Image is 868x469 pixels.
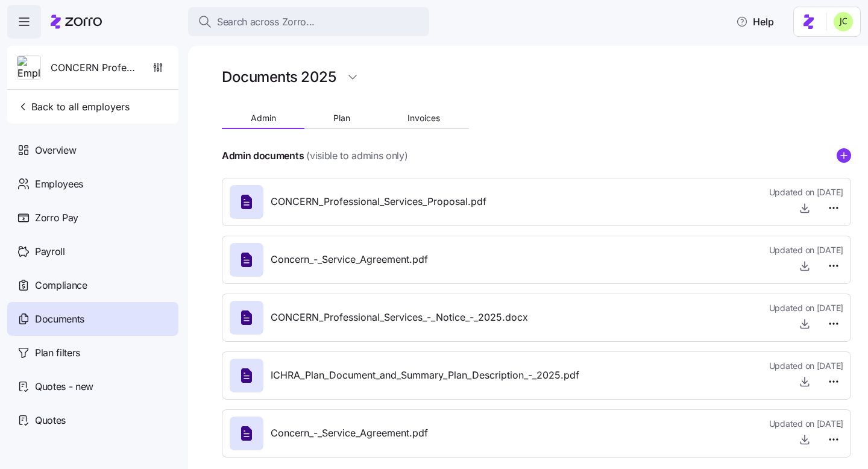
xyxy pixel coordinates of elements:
[251,114,276,122] span: Admin
[35,278,87,293] span: Compliance
[769,244,843,256] span: Updated on [DATE]
[7,370,178,403] a: Quotes - new
[769,418,843,430] span: Updated on [DATE]
[17,56,40,80] img: Employer logo
[736,14,774,29] span: Help
[271,194,486,209] span: CONCERN_Professional_Services_Proposal.pdf
[271,310,528,325] span: CONCERN_Professional_Services_-_Notice_-_2025.docx
[834,12,853,31] img: 0d5040ea9766abea509702906ec44285
[35,413,66,428] span: Quotes
[12,95,134,119] button: Back to all employers
[7,201,178,234] a: Zorro Pay
[35,210,78,225] span: Zorro Pay
[7,403,178,437] a: Quotes
[407,114,440,122] span: Invoices
[188,7,429,36] button: Search across Zorro...
[35,143,76,158] span: Overview
[769,186,843,198] span: Updated on [DATE]
[271,252,428,267] span: Concern_-_Service_Agreement.pdf
[35,177,83,192] span: Employees
[222,68,336,86] h1: Documents 2025
[271,368,579,383] span: ICHRA_Plan_Document_and_Summary_Plan_Description_-_2025.pdf
[7,268,178,302] a: Compliance
[51,60,137,75] span: CONCERN Professional Services
[7,336,178,370] a: Plan filters
[35,345,80,360] span: Plan filters
[217,14,315,30] span: Search across Zorro...
[769,360,843,372] span: Updated on [DATE]
[222,149,304,163] h4: Admin documents
[7,167,178,201] a: Employees
[726,10,784,34] button: Help
[769,302,843,314] span: Updated on [DATE]
[306,148,407,163] span: (visible to admins only)
[837,148,851,163] svg: add icon
[35,244,65,259] span: Payroll
[7,133,178,167] a: Overview
[271,426,428,441] span: Concern_-_Service_Agreement.pdf
[7,302,178,336] a: Documents
[17,99,130,114] span: Back to all employers
[35,312,84,327] span: Documents
[35,379,93,394] span: Quotes - new
[7,234,178,268] a: Payroll
[333,114,350,122] span: Plan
